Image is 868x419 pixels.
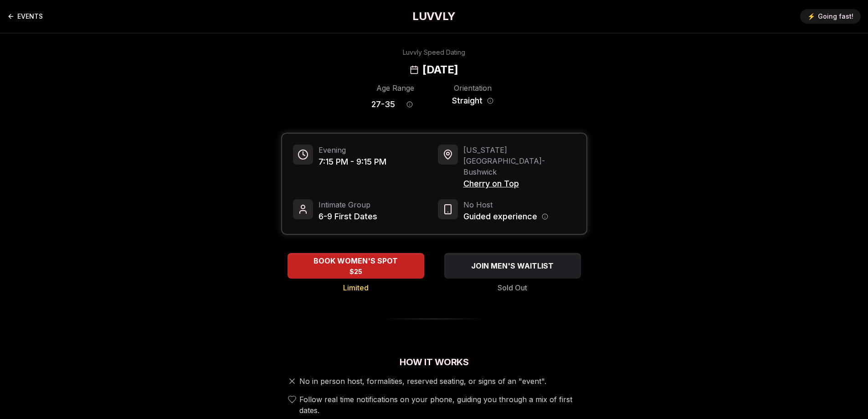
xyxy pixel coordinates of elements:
[463,177,575,190] span: Cherry on Top
[371,83,420,93] div: Age Range
[371,98,395,111] span: 27 - 35
[281,356,587,368] h2: How It Works
[452,94,483,107] span: Straight
[318,210,377,223] span: 6-9 First Dates
[412,9,455,24] a: LUVVLY
[349,267,362,276] span: $25
[403,48,465,57] div: Luvvly Speed Dating
[312,255,400,266] span: BOOK WOMEN'S SPOT
[318,145,386,155] span: Evening
[288,253,424,279] button: BOOK WOMEN'S SPOT - Limited
[498,282,527,293] span: Sold Out
[299,376,546,387] span: No in person host, formalities, reserved seating, or signs of an "event".
[487,98,493,104] button: Orientation information
[807,12,815,21] span: ⚡️
[318,199,377,210] span: Intimate Group
[444,253,581,279] button: JOIN MEN'S WAITLIST - Sold Out
[299,394,584,416] span: Follow real time notifications on your phone, guiding you through a mix of first dates.
[318,155,386,168] span: 7:15 PM - 9:15 PM
[463,145,575,177] span: [US_STATE][GEOGRAPHIC_DATA] - Bushwick
[463,210,537,223] span: Guided experience
[542,213,548,220] button: Host information
[818,12,853,21] span: Going fast!
[463,199,548,210] span: No Host
[469,260,555,271] span: JOIN MEN'S WAITLIST
[7,7,43,26] a: Back to events
[343,282,369,293] span: Limited
[449,83,497,93] div: Orientation
[422,62,458,77] h2: [DATE]
[400,94,420,114] button: Age range information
